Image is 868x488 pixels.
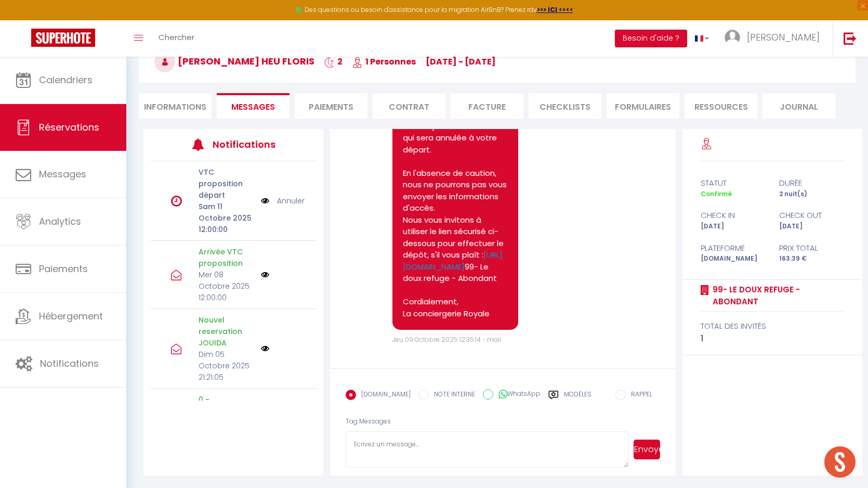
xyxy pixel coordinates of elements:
[39,310,103,323] span: Hébergement
[39,215,81,228] span: Analytics
[261,344,269,353] img: NO IMAGE
[199,349,254,383] p: Dim 05 Octobre 2025 21:21:05
[199,166,254,201] p: VTC proposition départ
[844,32,857,45] img: logout
[31,29,95,47] img: Super Booking
[352,56,416,68] span: 1 Personnes
[626,390,652,401] label: RAPPEL
[529,93,601,119] li: CHECKLISTS
[451,93,523,119] li: Facture
[213,133,282,156] h3: Notifications
[295,93,367,119] li: Paiements
[231,101,275,113] span: Messages
[199,246,254,269] p: Arrivée VTC proposition
[39,73,93,86] span: Calendriers
[772,222,851,232] div: [DATE]
[694,209,772,222] div: check in
[685,93,757,119] li: Ressources
[277,195,305,207] a: Annuler
[139,93,212,119] li: Informations
[772,177,851,189] div: durée
[537,5,573,14] a: >>> ICI <<<<
[824,446,856,478] div: Ouvrir le chat
[39,262,88,275] span: Paiements
[199,269,254,303] p: Mer 08 Octobre 2025 12:00:00
[392,335,501,344] span: Jeu 09 Octobre 2025 12:35:14 - mail
[39,121,99,134] span: Réservations
[772,242,851,254] div: Prix total
[701,189,732,198] span: Confirmé
[324,56,343,68] span: 2
[346,417,391,426] span: Tag Messages
[772,254,851,264] div: 163.39 €
[701,320,845,332] div: total des invités
[151,20,202,57] a: Chercher
[709,284,845,308] a: 99- Le doux refuge - Abondant
[762,93,835,119] li: Journal
[564,390,591,408] label: Modèles
[403,38,508,319] pre: [PERSON_NAME], Conformément aux conditions, un dépôt de garantie sera prélevé avant votre arrivée...
[747,31,820,44] span: [PERSON_NAME]
[701,332,845,345] div: 1
[725,30,740,45] img: ...
[199,394,254,417] p: 0 - Confirmation
[39,168,86,181] span: Messages
[356,390,411,401] label: [DOMAIN_NAME]
[373,93,445,119] li: Contrat
[694,242,772,254] div: Plateforme
[154,55,314,68] span: [PERSON_NAME] Heu Floris
[694,222,772,232] div: [DATE]
[772,189,851,199] div: 2 nuit(s)
[261,195,269,207] img: NO IMAGE
[429,390,475,401] label: NOTE INTERNE
[199,314,254,349] p: Nouvel reservation JOUIDA
[426,56,496,68] span: [DATE] - [DATE]
[199,201,254,235] p: Sam 11 Octobre 2025 12:00:00
[694,177,772,189] div: statut
[607,93,679,119] li: FORMULAIRES
[772,209,851,222] div: check out
[261,271,269,279] img: NO IMAGE
[615,30,687,47] button: Besoin d'aide ?
[694,254,772,264] div: [DOMAIN_NAME]
[717,20,833,57] a: ... [PERSON_NAME]
[403,249,503,272] a: [URL][DOMAIN_NAME]
[159,32,194,43] span: Chercher
[40,357,99,370] span: Notifications
[493,389,541,401] label: WhatsApp
[634,440,660,459] button: Envoyer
